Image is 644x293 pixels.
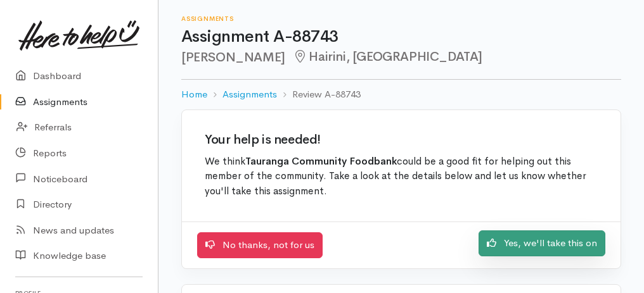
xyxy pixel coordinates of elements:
[181,50,621,65] h2: [PERSON_NAME]
[181,80,621,109] nav: breadcrumb
[222,87,277,102] a: Assignments
[293,49,482,65] span: Hairini, [GEOGRAPHIC_DATA]
[181,87,207,102] a: Home
[181,15,621,22] h6: Assignments
[205,133,598,147] h2: Your help is needed!
[205,154,598,199] p: We think could be a good fit for helping out this member of the community. Take a look at the det...
[479,230,605,256] a: Yes, we'll take this on
[277,87,361,102] li: Review A-88743
[181,28,621,46] h1: Assignment A-88743
[197,232,323,258] a: No thanks, not for us
[245,155,397,168] b: Tauranga Community Foodbank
